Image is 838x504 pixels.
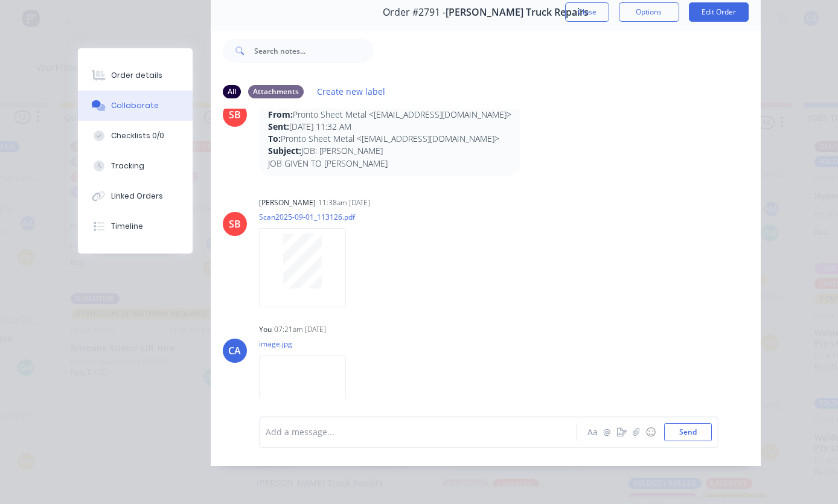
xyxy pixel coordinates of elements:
div: 07:21am [DATE] [274,324,326,335]
div: You [259,324,272,335]
div: Collaborate [111,100,159,111]
div: Order details [111,70,162,81]
p: Scan2025-09-01_113126.pdf [259,212,358,222]
strong: Subject: [268,145,301,156]
strong: From: [268,109,293,120]
p: image.jpg [259,339,358,349]
input: Search notes... [254,39,374,63]
div: Tracking [111,161,144,171]
button: Timeline [78,211,193,241]
button: Linked Orders [78,181,193,211]
div: Checklists 0/0 [111,130,164,141]
button: Close [565,2,609,22]
button: Checklists 0/0 [78,121,193,151]
div: Attachments [248,85,304,98]
div: Timeline [111,221,143,232]
button: Aa [586,425,600,439]
button: @ [600,425,615,439]
div: [PERSON_NAME] [259,197,316,208]
span: [PERSON_NAME] Truck Repairs [446,7,589,18]
button: Create new label [311,83,392,100]
button: ☺ [644,425,658,439]
div: Linked Orders [111,191,163,202]
div: 11:38am [DATE] [318,197,370,208]
strong: To: [268,133,281,144]
button: Collaborate [78,91,193,121]
button: Order details [78,60,193,91]
p: Pronto Sheet Metal <[EMAIL_ADDRESS][DOMAIN_NAME]> [DATE] 11:32 AM Pronto Sheet Metal <[EMAIL_ADDR... [268,109,511,158]
div: CA [228,343,241,358]
strong: Sent: [268,121,289,132]
div: All [223,85,241,98]
span: Order #2791 - [383,7,446,18]
button: Options [619,2,679,22]
button: Send [664,423,712,441]
div: SB [229,107,241,122]
button: Tracking [78,151,193,181]
div: SB [229,217,241,231]
p: JOB GIVEN TO [PERSON_NAME] [268,158,511,170]
button: Edit Order [689,2,749,22]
